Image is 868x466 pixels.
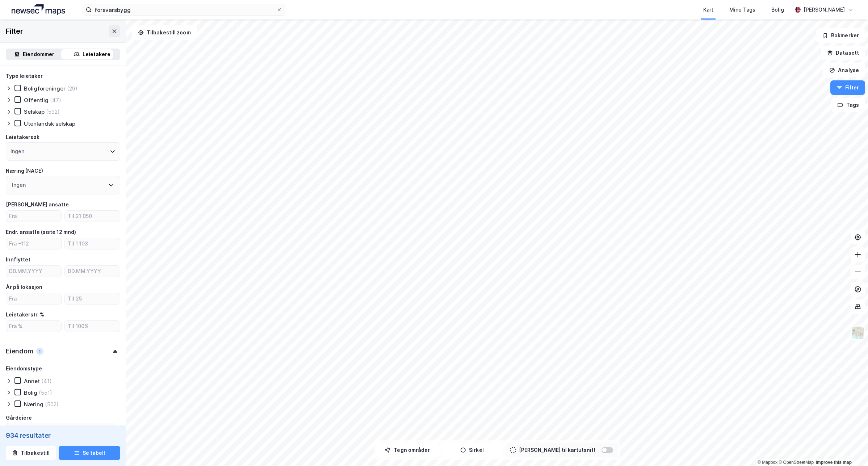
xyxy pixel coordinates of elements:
button: Bokmerker [816,28,865,43]
div: Næring (NACE) [6,167,43,175]
button: Analyse [823,63,865,77]
input: Til 25 [65,293,120,304]
div: Gårdeiere [6,413,32,422]
div: Endr. ansatte (siste 12 mnd) [6,228,76,236]
div: Type leietaker [6,72,43,80]
div: [PERSON_NAME] ansatte [6,200,69,209]
button: Tilbakestill [6,446,56,460]
div: Offentlig [24,97,49,104]
div: Innflyttet [6,255,30,264]
div: Mine Tags [729,5,755,14]
input: Til 100% [65,321,120,332]
div: Eiendomstype [6,364,42,373]
a: OpenStreetMap [779,460,814,465]
div: Filter [6,25,23,37]
input: Fra [6,293,61,304]
button: Datasett [821,46,865,60]
div: Annet [24,378,40,385]
div: Eiendommer [23,50,54,59]
div: Leietakersøk [6,133,39,142]
div: (592) [46,108,60,115]
div: 934 resultater [6,431,120,440]
div: (551) [39,389,52,396]
div: Næring [24,401,43,408]
img: Z [851,326,865,340]
div: (502) [45,401,59,408]
input: Til 21 050 [65,211,120,222]
a: Improve this map [816,460,852,465]
input: Fra −112 [6,238,61,249]
img: logo.a4113a55bc3d86da70a041830d287a7e.svg [12,4,65,15]
div: [PERSON_NAME] til kartutsnitt [519,446,596,454]
iframe: Chat Widget [832,431,868,466]
div: Leietakere [83,50,110,59]
input: Fra [6,211,61,222]
input: Fra % [6,321,61,332]
div: Leietakerstr. % [6,310,44,319]
div: (29) [67,85,77,92]
input: Til 1 103 [65,238,120,249]
button: Filter [830,80,865,95]
div: Bolig [771,5,784,14]
div: Kontrollprogram for chat [832,431,868,466]
div: Bolig [24,389,37,396]
div: [PERSON_NAME] [804,5,845,14]
input: Søk på adresse, matrikkel, gårdeiere, leietakere eller personer [92,4,276,15]
button: Tilbakestill zoom [132,25,197,40]
div: Eiendom [6,347,33,356]
div: Kart [703,5,713,14]
div: År på lokasjon [6,283,42,291]
a: Mapbox [758,460,777,465]
button: Tags [831,98,865,112]
button: Tegn områder [377,443,439,457]
button: Sirkel [441,443,503,457]
div: Boligforeninger [24,85,66,92]
input: DD.MM.YYYY [65,266,120,277]
input: DD.MM.YYYY [6,266,61,277]
div: Ingen [12,181,26,189]
div: Ingen [11,147,24,156]
div: Selskap [24,108,45,115]
div: 1 [36,348,43,355]
div: (47) [50,97,61,104]
div: Utenlandsk selskap [24,120,75,127]
button: Se tabell [59,446,120,460]
div: (41) [41,378,52,385]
